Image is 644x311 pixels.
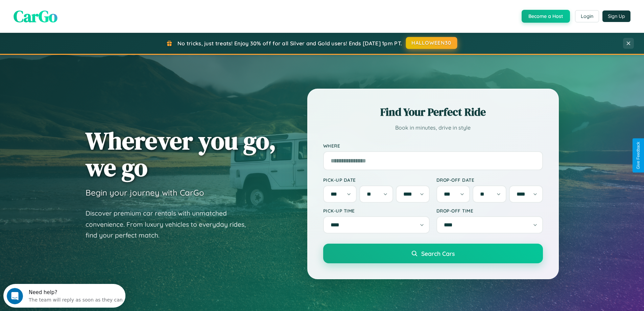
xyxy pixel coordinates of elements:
[436,208,543,214] label: Drop-off Time
[177,40,402,47] span: No tricks, just treats! Enjoy 30% off for all Silver and Gold users! Ends [DATE] 1pm PT.
[602,10,630,22] button: Sign Up
[86,127,276,181] h1: Wherever you go, we go
[86,208,255,241] p: Discover premium car rentals with unmatched convenience. From luxury vehicles to everyday rides, ...
[323,123,543,133] p: Book in minutes, drive in style
[406,37,457,49] button: HALLOWEEN30
[25,11,119,18] div: The team will reply as soon as they can
[436,177,543,183] label: Drop-off Date
[7,288,23,304] iframe: Intercom live chat
[3,3,126,21] div: Open Intercom Messenger
[86,187,204,198] h3: Begin your journey with CarGo
[323,244,543,263] button: Search Cars
[323,143,543,149] label: Where
[3,284,125,308] iframe: Intercom live chat discovery launcher
[25,6,119,11] div: Need help?
[323,105,543,119] h2: Find Your Perfect Ride
[14,5,57,27] span: CarGo
[575,10,599,22] button: Login
[421,250,455,257] span: Search Cars
[522,10,570,23] button: Become a Host
[636,142,641,169] div: Give Feedback
[323,177,430,183] label: Pick-up Date
[323,208,430,214] label: Pick-up Time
